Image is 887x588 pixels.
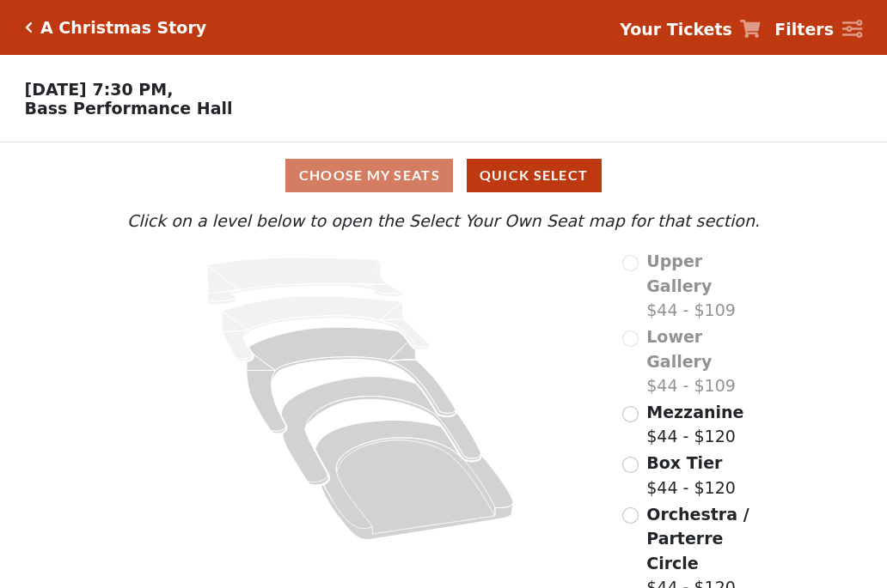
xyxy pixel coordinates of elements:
[40,18,206,38] h5: A Christmas Story
[646,451,736,500] label: $44 - $120
[646,327,712,371] span: Lower Gallery
[25,21,33,33] a: Click here to go back to filters
[774,20,834,39] strong: Filters
[467,159,602,192] button: Quick Select
[646,252,712,295] span: Upper Gallery
[207,258,403,305] path: Upper Gallery - Seats Available: 0
[646,453,722,472] span: Box Tier
[646,249,764,323] label: $44 - $109
[223,296,430,361] path: Lower Gallery - Seats Available: 0
[315,421,514,540] path: Orchestra / Parterre Circle - Seats Available: 253
[646,324,764,398] label: $44 - $109
[620,20,732,39] strong: Your Tickets
[646,505,749,573] span: Orchestra / Parterre Circle
[646,400,743,449] label: $44 - $120
[620,17,761,42] a: Your Tickets
[646,403,743,421] span: Mezzanine
[123,209,764,233] p: Click on a level below to open the Select Your Own Seat map for that section.
[774,17,862,42] a: Filters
